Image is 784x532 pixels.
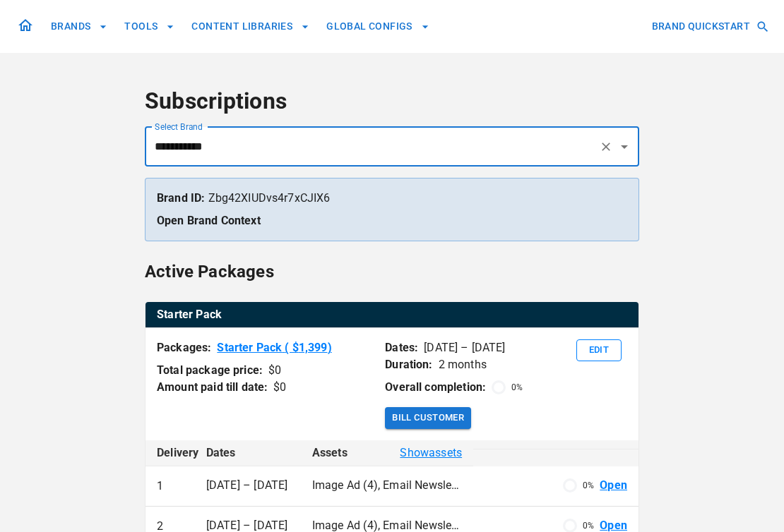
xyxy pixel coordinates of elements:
p: Image Ad (4), Email Newsletter (4), Email setup (9), Email Flow (5), Ad campaign optimisation (1)... [312,478,462,494]
p: Total package price: [157,362,263,379]
td: [DATE] – [DATE] [195,466,301,507]
h6: Active Packages [145,258,274,285]
div: Assets [312,445,462,461]
button: CONTENT LIBRARIES [186,13,315,40]
table: active packages table [145,302,639,328]
label: Select Brand [155,121,203,133]
p: 0 % [583,479,594,492]
button: Bill Customer [385,407,471,429]
p: Packages: [157,339,211,356]
a: Open Brand Context [157,214,261,227]
h4: Subscriptions [145,87,639,116]
th: Delivery [145,440,195,466]
strong: Brand ID: [157,191,205,205]
button: BRAND QUICKSTART [646,13,773,40]
button: TOOLS [119,13,180,40]
a: Open [600,478,627,494]
p: 0 % [511,381,523,394]
p: [DATE] – [DATE] [424,339,505,356]
th: Dates [195,440,301,466]
button: BRANDS [45,13,113,40]
p: Amount paid till date: [157,379,268,396]
button: Edit [576,339,622,361]
button: Clear [596,137,616,157]
p: 1 [157,478,163,495]
p: 2 months [439,356,487,373]
button: Open [614,137,634,157]
span: Show assets [400,445,462,461]
p: 0 % [583,519,594,532]
th: Starter Pack [145,302,639,328]
p: Overall completion: [385,379,486,396]
a: Starter Pack ( $1,399) [217,339,331,356]
p: Duration: [385,356,432,373]
div: $ 0 [268,362,281,379]
p: Dates: [385,339,418,356]
p: Zbg42XIUDvs4r7xCJIX6 [157,190,627,207]
div: $ 0 [273,379,286,396]
button: GLOBAL CONFIGS [321,13,435,40]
